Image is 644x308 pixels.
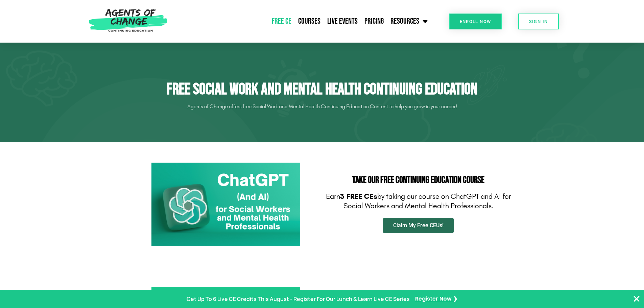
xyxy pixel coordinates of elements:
[460,19,491,24] span: Enroll Now
[387,13,431,30] a: Resources
[133,101,511,112] p: Agents of Change offers free Social Work and Mental Health Continuing Education Content to help y...
[383,218,454,233] a: Claim My Free CEUs!
[518,14,559,29] a: SIGN IN
[326,175,511,185] h2: Take Our FREE Continuing Education Course
[361,13,387,30] a: Pricing
[171,13,431,30] nav: Menu
[393,223,444,228] span: Claim My Free CEUs!
[633,295,641,303] button: Close Banner
[133,80,511,99] h1: Free Social Work and Mental Health Continuing Education
[268,13,295,30] a: Free CE
[340,192,377,201] b: 3 FREE CEs
[295,13,324,30] a: Courses
[529,19,548,24] span: SIGN IN
[187,294,410,304] p: Get Up To 6 Live CE Credits This August - Register For Our Lunch & Learn Live CE Series
[324,13,361,30] a: Live Events
[326,192,511,211] p: Earn by taking our course on ChatGPT and AI for Social Workers and Mental Health Professionals.
[449,14,502,29] a: Enroll Now
[415,294,457,304] a: Register Now ❯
